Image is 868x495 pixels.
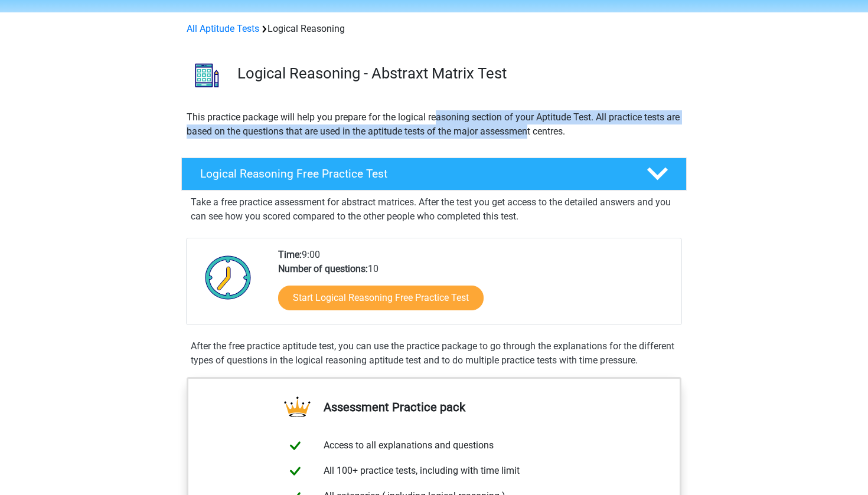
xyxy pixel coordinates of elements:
h3: Logical Reasoning - Abstraxt Matrix Test [237,64,677,83]
div: 9:00 10 [269,248,681,324]
div: Logical Reasoning [182,22,686,36]
div: After the free practice aptitude test, you can use the practice package to go through the explana... [186,339,682,368]
b: Time: [278,249,302,260]
img: Clock [198,248,258,307]
b: Number of questions: [278,263,368,274]
p: This practice package will help you prepare for the logical reasoning section of your Aptitude Te... [187,110,681,139]
img: logical reasoning [182,50,232,100]
p: Take a free practice assessment for abstract matrices. After the test you get access to the detai... [191,195,677,224]
a: Start Logical Reasoning Free Practice Test [278,286,484,310]
h4: Logical Reasoning Free Practice Test [200,167,628,181]
a: Logical Reasoning Free Practice Test [177,158,691,191]
a: All Aptitude Tests [187,23,259,34]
